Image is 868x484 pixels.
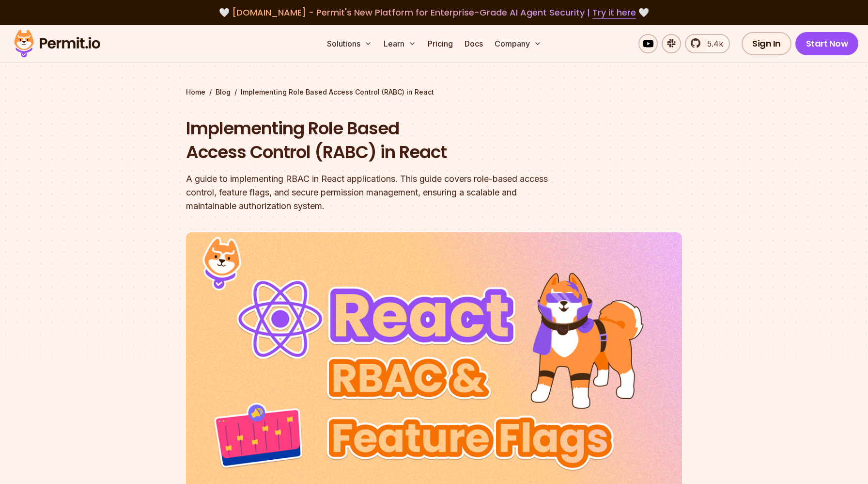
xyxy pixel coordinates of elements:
[685,34,730,53] a: 5.4k
[216,87,231,97] a: Blog
[380,34,420,53] button: Learn
[186,172,558,213] div: A guide to implementing RBAC in React applications. This guide covers role-based access control, ...
[186,87,682,97] div: / /
[742,32,791,55] a: Sign In
[491,34,545,53] button: Company
[186,116,558,164] h1: Implementing Role Based Access Control (RABC) in React
[186,87,205,97] a: Home
[592,6,636,19] a: Try it here
[461,34,487,53] a: Docs
[795,32,859,55] a: Start Now
[323,34,376,53] button: Solutions
[424,34,457,53] a: Pricing
[701,38,723,49] span: 5.4k
[23,6,845,19] div: 🤍 🤍
[10,27,105,60] img: Permit logo
[232,6,636,18] span: [DOMAIN_NAME] - Permit's New Platform for Enterprise-Grade AI Agent Security |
